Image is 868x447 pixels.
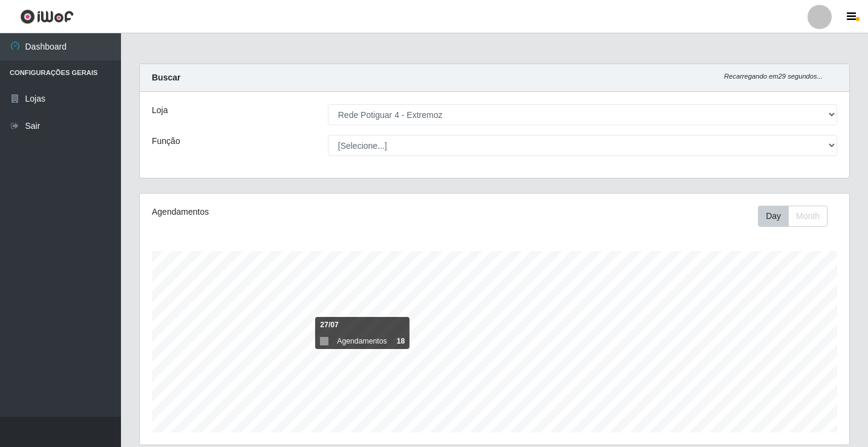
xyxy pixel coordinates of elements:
div: Agendamentos [152,206,427,218]
i: Recarregando em 29 segundos... [724,73,823,80]
label: Função [152,135,180,148]
label: Loja [152,104,168,117]
button: Month [788,206,827,227]
button: Day [758,206,789,227]
img: CoreUI Logo [20,9,74,24]
div: Toolbar with button groups [758,206,837,227]
div: First group [758,206,827,227]
strong: Buscar [152,73,180,82]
